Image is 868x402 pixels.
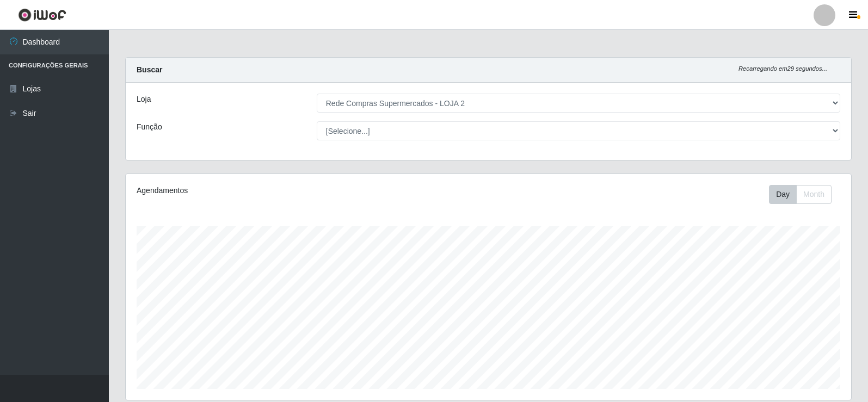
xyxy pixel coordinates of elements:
[738,65,827,72] i: Recarregando em 29 segundos...
[137,185,420,196] div: Agendamentos
[137,94,151,105] label: Loja
[18,8,66,22] img: CoreUI Logo
[769,185,832,204] div: First group
[137,65,162,74] strong: Buscar
[769,185,797,204] button: Day
[137,121,162,133] label: Função
[796,185,832,204] button: Month
[769,185,840,204] div: Toolbar with button groups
